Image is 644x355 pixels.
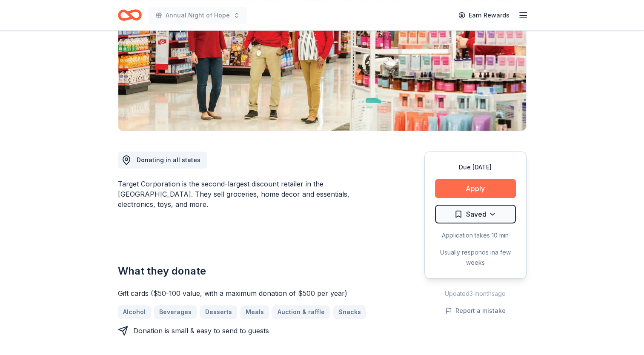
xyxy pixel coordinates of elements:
button: Apply [435,179,516,198]
span: Donating in all states [137,156,200,163]
div: Donation is small & easy to send to guests [133,326,269,336]
a: Meals [240,305,269,319]
button: Saved [435,205,516,223]
a: Desserts [200,305,237,319]
div: Application takes 10 min [435,230,516,240]
a: Alcohol [118,305,151,319]
a: Auction & raffle [272,305,330,319]
div: Updated 3 months ago [424,289,527,299]
div: Usually responds in a few weeks [435,247,516,268]
h2: What they donate [118,264,384,278]
span: Annual Night of Hope [166,10,230,20]
button: Annual Night of Hope [149,7,247,24]
a: Home [118,5,142,25]
div: Target Corporation is the second-largest discount retailer in the [GEOGRAPHIC_DATA]. They sell gr... [118,179,384,209]
button: Report a mistake [445,306,506,316]
a: Beverages [154,305,197,319]
div: Due [DATE] [435,162,516,172]
a: Earn Rewards [453,8,515,23]
span: Saved [466,209,487,220]
a: Snacks [333,305,366,319]
div: Gift cards ($50-100 value, with a maximum donation of $500 per year) [118,288,384,298]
